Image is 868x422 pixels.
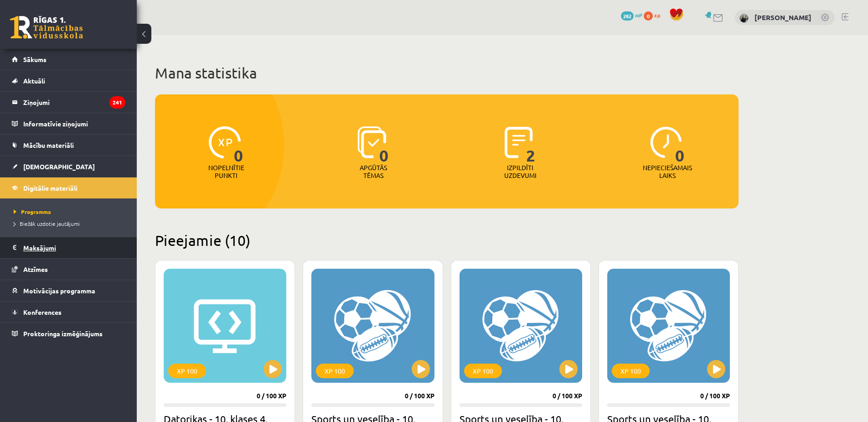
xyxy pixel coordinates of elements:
[14,219,128,228] a: Biežāk uzdotie jautājumi
[12,135,125,156] a: Mācību materiāli
[12,302,125,323] a: Konferences
[155,231,739,249] h2: Pieejamie (10)
[12,113,125,134] a: Informatīvie ziņojumi
[12,259,125,280] a: Atzīmes
[12,70,125,91] a: Aktuāli
[12,92,125,113] a: Ziņojumi241
[23,184,77,192] span: Digitālie materiāli
[109,96,125,109] i: 241
[316,364,354,378] div: XP 100
[23,308,62,316] span: Konferences
[621,11,634,21] span: 282
[643,164,692,179] p: Nepieciešamais laiks
[12,280,125,301] a: Motivācijas programma
[12,156,125,177] a: [DEMOGRAPHIC_DATA]
[635,11,642,19] span: mP
[12,177,125,198] a: Digitālie materiāli
[23,287,95,295] span: Motivācijas programma
[505,126,533,158] img: icon-completed-tasks-ad58ae20a441b2904462921112bc710f1caf180af7a3daa7317a5a94f2d26646.svg
[502,164,538,179] p: Izpildīti uzdevumi
[12,323,125,344] a: Proktoringa izmēģinājums
[23,329,103,338] span: Proktoringa izmēģinājums
[23,55,46,63] span: Sākums
[675,126,685,164] span: 0
[464,364,502,378] div: XP 100
[379,126,389,164] span: 0
[209,126,241,158] img: icon-xp-0682a9bc20223a9ccc6f5883a126b849a74cddfe5390d2b41b4391c66f2066e7.svg
[23,141,74,149] span: Mācību materiāli
[23,237,125,258] legend: Maksājumi
[739,14,749,23] img: Sofija Jurģevica
[14,220,80,227] span: Biežāk uzdotie jautājumi
[644,11,653,21] span: 0
[526,126,536,164] span: 2
[155,64,739,82] h1: Mana statistika
[208,164,244,179] p: Nopelnītie punkti
[234,126,243,164] span: 0
[168,364,206,378] div: XP 100
[14,208,128,216] a: Programma
[612,364,650,378] div: XP 100
[23,77,45,85] span: Aktuāli
[356,164,391,179] p: Apgūtās tēmas
[12,237,125,258] a: Maksājumi
[10,16,83,39] a: Rīgas 1. Tālmācības vidusskola
[654,11,660,19] span: xp
[644,11,665,19] a: 0 xp
[14,208,51,215] span: Programma
[23,113,125,134] legend: Informatīvie ziņojumi
[621,11,642,19] a: 282 mP
[23,162,95,171] span: [DEMOGRAPHIC_DATA]
[650,126,682,158] img: icon-clock-7be60019b62300814b6bd22b8e044499b485619524d84068768e800edab66f18.svg
[12,49,125,70] a: Sākums
[357,126,386,158] img: icon-learned-topics-4a711ccc23c960034f471b6e78daf4a3bad4a20eaf4de84257b87e66633f6470.svg
[754,13,811,22] a: [PERSON_NAME]
[23,265,48,273] span: Atzīmes
[23,92,125,113] legend: Ziņojumi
